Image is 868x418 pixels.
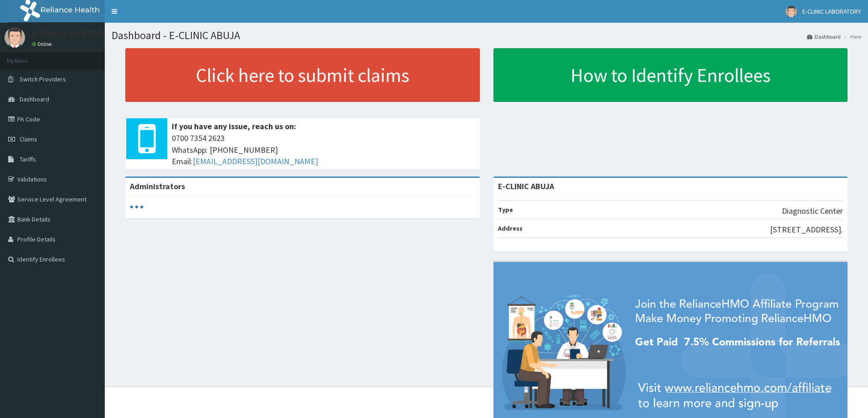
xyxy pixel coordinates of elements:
[786,6,797,17] img: User Image
[842,33,861,40] li: Here
[130,181,185,191] b: Administrators
[172,121,296,131] b: If you have any issue, reach us on:
[20,155,36,163] span: Tariffs
[20,135,37,143] span: Claims
[112,30,861,41] h1: Dashboard - E-CLINIC ABUJA
[498,206,513,214] b: Type
[807,33,841,40] a: Dashboard
[770,224,843,236] p: [STREET_ADDRESS].
[130,200,144,214] svg: audio-loading
[193,156,318,166] a: [EMAIL_ADDRESS][DOMAIN_NAME]
[125,48,480,102] a: Click here to submit claims
[5,27,25,48] img: User Image
[32,41,54,47] a: Online
[20,75,66,83] span: Switch Providers
[493,48,848,102] a: How to Identify Enrollees
[172,132,475,167] span: 0700 7354 2623 WhatsApp: [PHONE_NUMBER] Email:
[498,181,554,191] strong: E-CLINIC ABUJA
[498,224,523,232] b: Address
[32,30,111,38] p: E-CLINIC LABORATORY
[802,7,861,15] span: E-CLINIC LABORATORY
[782,205,843,217] p: Diagnostic Center
[20,95,49,103] span: Dashboard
